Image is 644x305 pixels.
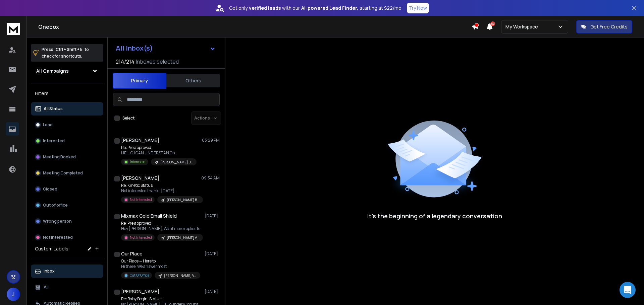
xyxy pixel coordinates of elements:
p: HELLO I CAN UNDERSTAN On [121,150,197,156]
button: Try Now [407,3,429,13]
h1: Onebox [38,23,472,31]
p: Meeting Completed [43,170,83,176]
p: Press to check for shortcuts. [42,46,89,60]
p: Try Now [409,5,427,11]
p: [PERSON_NAME] Viper blast [164,273,196,278]
p: Not Interested [130,197,152,202]
p: Interested [43,138,65,144]
p: [DATE] [205,251,220,256]
p: It’s the beginning of a legendary conversation [367,211,502,221]
p: [PERSON_NAME] Blast #433 [160,160,193,165]
p: Re: Baby Begin, Status [121,296,202,302]
strong: AI-powered Lead Finder, [301,5,358,11]
p: Re: Pre approved [121,221,202,226]
p: Interested [130,159,146,164]
p: Get Free Credits [590,23,628,30]
img: logo [7,23,20,35]
button: Primary [113,73,166,89]
button: Get Free Credits [576,20,632,33]
p: Wrong person [43,219,72,224]
h3: Filters [31,89,103,98]
p: [DATE] [205,213,220,219]
p: [PERSON_NAME] Blast sand verified High Rev [167,198,199,203]
button: Interested [31,134,103,148]
h1: [PERSON_NAME] [121,288,159,295]
p: Meeting Booked [43,154,76,160]
span: Ctrl + Shift + k [55,46,83,53]
h1: Mixmax Cold Email Shield [121,213,177,219]
h1: Our Place [121,250,143,257]
p: Not Interested [130,235,152,240]
p: [DATE] [205,289,220,294]
button: All Inbox(s) [110,42,221,55]
p: [PERSON_NAME] Viper blast [167,235,199,240]
button: Meeting Booked [31,150,103,164]
strong: verified leads [249,5,281,11]
button: Closed [31,182,103,196]
button: All Status [31,102,103,116]
button: J [7,288,20,301]
p: Not interested thanks [DATE], [121,188,202,194]
p: All Status [44,106,63,111]
button: All Campaigns [31,64,103,78]
p: Hey [PERSON_NAME], Want more replies to [121,226,202,231]
button: Wrong person [31,215,103,228]
h1: All Campaigns [36,68,69,74]
button: Inbox [31,264,103,278]
span: 50 [490,21,495,26]
h1: [PERSON_NAME] [121,175,159,181]
h1: [PERSON_NAME] [121,137,159,144]
button: Not Interested [31,231,103,244]
h3: Custom Labels [35,245,68,252]
label: Select [122,116,135,121]
button: Meeting Completed [31,166,103,180]
p: Re: Kinetic Status [121,183,202,188]
p: My Workspace [505,23,541,30]
div: Open Intercom Messenger [620,282,636,298]
button: All [31,281,103,294]
button: Lead [31,118,103,132]
h3: Inboxes selected [136,58,179,66]
p: Out Of Office [130,273,149,278]
h1: All Inbox(s) [116,45,153,52]
p: Get only with our starting at $22/mo [229,5,401,11]
button: Out of office [31,199,103,212]
p: 03:29 PM [202,138,220,143]
p: Closed [43,186,57,192]
p: Inbox [44,269,55,274]
p: Out of office [43,203,68,208]
p: Hi there, We answer most [121,264,200,269]
p: Our Place — Here to [121,258,200,264]
p: Lead [43,122,53,128]
p: 09:34 AM [201,175,220,181]
p: Not Interested [43,235,73,240]
span: 214 / 214 [116,58,135,66]
p: Re: Pre approved [121,145,197,150]
button: Others [166,73,220,88]
p: All [44,285,49,290]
